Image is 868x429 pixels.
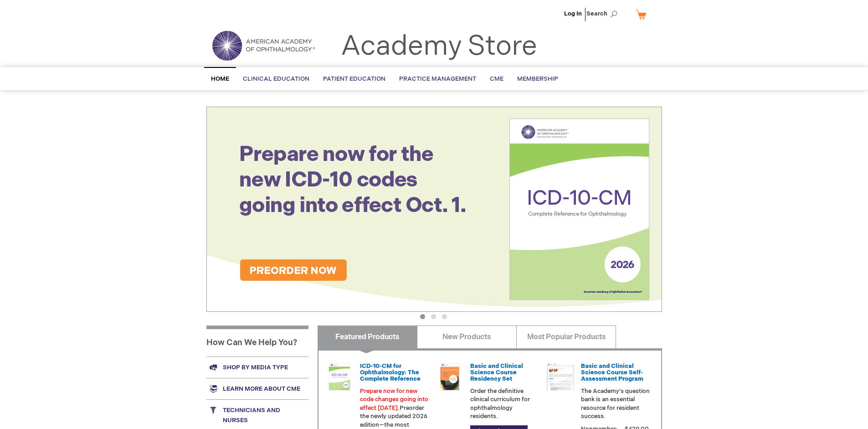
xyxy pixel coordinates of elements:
[323,75,385,83] span: Patient Education
[318,326,417,348] a: Featured Products
[516,326,616,348] a: Most Popular Products
[564,10,582,17] a: Log In
[431,314,436,319] button: 2 of 3
[206,326,308,357] h1: How Can We Help You?
[547,363,574,390] img: bcscself_20.jpg
[360,388,428,412] font: Prepare now for new code changes going into effect [DATE].
[586,5,621,23] span: Search
[436,363,463,390] img: 02850963u_47.png
[206,378,308,399] a: Learn more about CME
[420,314,425,319] button: 1 of 3
[326,363,353,390] img: 0120008u_42.png
[470,362,523,383] a: Basic and Clinical Science Course Residency Set
[399,75,476,83] span: Practice Management
[206,357,308,378] a: Shop by media type
[581,362,643,383] a: Basic and Clinical Science Course Self-Assessment Program
[211,75,229,83] span: Home
[442,314,447,319] button: 3 of 3
[581,387,650,421] p: The Academy's question bank is an essential resource for resident success.
[517,75,558,83] span: Membership
[243,75,309,83] span: Clinical Education
[470,387,539,421] p: Order the definitive clinical curriculum for ophthalmology residents.
[360,362,421,383] a: ICD-10-CM for Ophthalmology: The Complete Reference
[341,30,537,63] a: Academy Store
[490,75,503,83] span: CME
[417,326,517,348] a: New Products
